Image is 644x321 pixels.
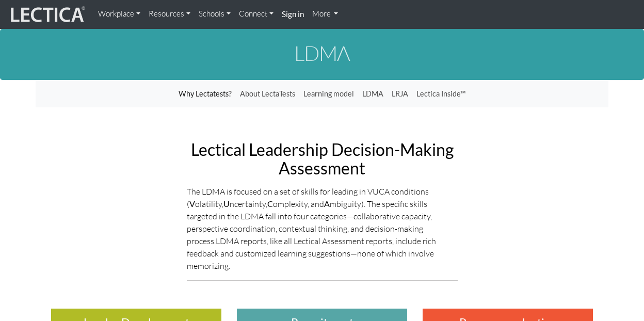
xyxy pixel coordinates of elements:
[299,84,358,104] a: Learning model
[187,185,458,272] p: The LDMA is focused on a set of skills for leading in VUCA conditions ( olatility, ncertainty, om...
[187,140,458,176] h2: Lectical Leadership Decision-Making Assessment
[267,199,273,208] strong: C
[324,199,330,208] strong: A
[195,4,235,24] a: Schools
[223,199,230,208] strong: U
[235,4,278,24] a: Connect
[358,84,388,104] a: LDMA
[144,4,195,24] a: Resources
[282,9,304,19] strong: Sign in
[8,5,86,24] img: lecticalive
[189,199,195,208] strong: V
[388,84,412,104] a: LRJA
[36,42,608,65] h1: LDMA
[308,4,343,24] a: More
[236,84,299,104] a: About LectaTests
[174,84,236,104] a: Why Lectatests?
[278,4,308,25] a: Sign in
[412,84,470,104] a: Lectica Inside™
[94,4,144,24] a: Workplace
